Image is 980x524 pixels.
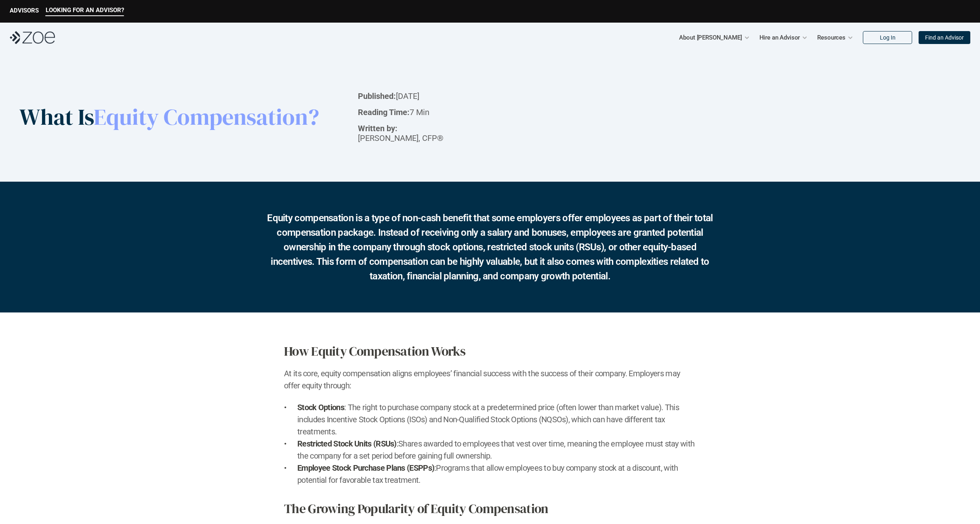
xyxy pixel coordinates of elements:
p: 7 Min [358,107,429,117]
a: Find an Advisor [919,31,970,44]
p: About [PERSON_NAME] [679,31,742,44]
strong: Stock Options [297,402,344,412]
p: [PERSON_NAME], CFP® [358,124,456,143]
strong: Employee Stock Purchase Plans (ESPPs) [297,463,434,473]
h2: How Equity Compensation Works [284,342,696,361]
h2: Equity compensation is a type of non-cash benefit that some employers offer employees as part of ... [264,211,716,283]
p: Log In [880,34,896,41]
p: Equity Compensation? [19,103,328,130]
span: : [297,439,398,449]
h2: At its core, equity compensation aligns employees’ financial success with the success of their co... [284,367,696,392]
h2: Shares awarded to employees that vest over time, meaning the employee must stay with the company ... [297,438,696,462]
p: [DATE] [358,91,959,101]
p: Hire an Advisor [759,31,800,44]
strong: Published: [358,91,396,101]
span: What Is [19,101,94,132]
strong: Restricted Stock Units (RSUs) [297,439,397,449]
p: Resources [817,31,845,44]
h2: The Growing Popularity of Equity Compensation [284,499,696,518]
span: : [297,463,436,473]
strong: Reading Time: [358,107,410,117]
a: Log In [863,31,912,44]
p: ADVISORS [10,7,39,14]
p: LOOKING FOR AN ADVISOR? [46,6,124,14]
strong: Written by: [358,124,397,133]
h2: Programs that allow employees to buy company stock at a discount, with potential for favorable ta... [297,462,696,486]
h2: : The right to purchase company stock at a predetermined price (often lower than market value). T... [297,401,696,438]
p: Find an Advisor [925,34,964,41]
